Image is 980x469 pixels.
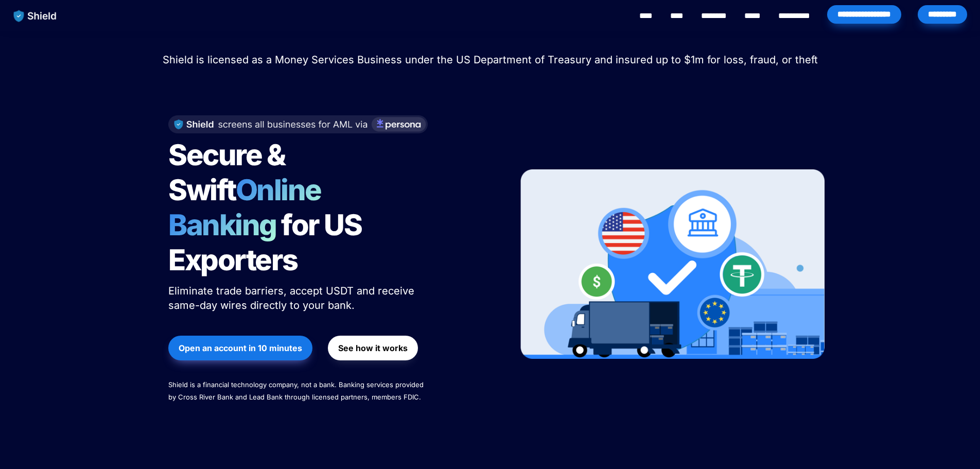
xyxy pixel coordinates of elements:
strong: Open an account in 10 minutes [179,343,302,353]
strong: See how it works [338,343,408,353]
span: Online Banking [168,172,331,242]
a: Open an account in 10 minutes [168,331,312,366]
button: See how it works [328,336,418,360]
button: Open an account in 10 minutes [168,336,312,360]
span: Shield is licensed as a Money Services Business under the US Department of Treasury and insured u... [163,54,818,66]
span: for US Exporters [168,207,366,277]
span: Eliminate trade barriers, accept USDT and receive same-day wires directly to your bank. [168,285,417,311]
a: See how it works [328,331,418,366]
span: Secure & Swift [168,137,290,207]
img: website logo [9,5,62,27]
span: Shield is a financial technology company, not a bank. Banking services provided by Cross River Ba... [168,380,426,401]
